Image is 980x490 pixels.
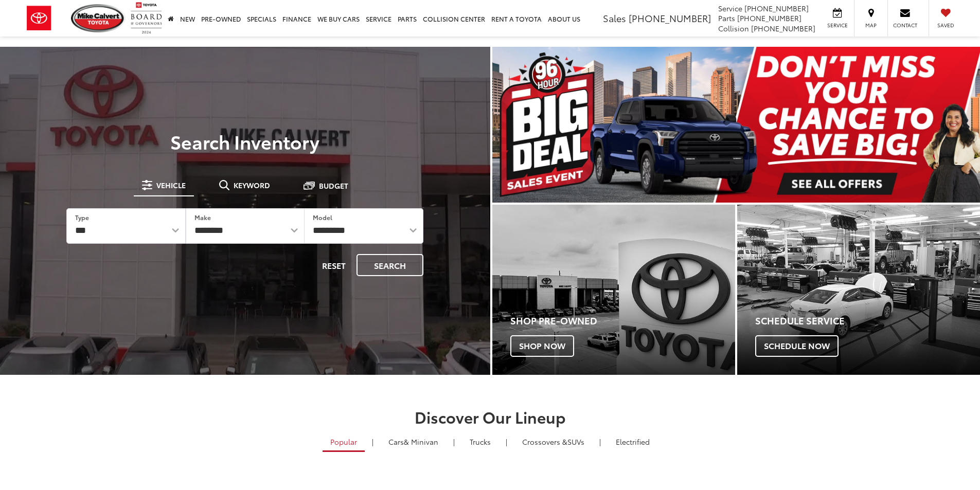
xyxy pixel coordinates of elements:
span: Sales [603,11,626,25]
a: Electrified [608,433,657,450]
span: Service [826,22,849,29]
span: Saved [934,22,957,29]
span: Map [860,22,882,29]
span: Vehicle [156,182,186,189]
label: Model [313,213,332,222]
span: [PHONE_NUMBER] [629,11,711,25]
a: Shop Pre-Owned Shop Now [492,205,735,375]
span: & Minivan [404,437,438,447]
li: | [369,437,376,447]
h3: Search Inventory [43,131,447,152]
span: Schedule Now [755,335,839,357]
li: | [597,437,603,447]
h2: Discover Our Lineup [128,408,853,425]
div: Toyota [492,205,735,375]
img: Mike Calvert Toyota [71,4,126,32]
a: Popular [323,433,365,452]
span: Shop Now [510,335,574,357]
span: [PHONE_NUMBER] [744,3,809,13]
label: Make [194,213,211,222]
span: Collision [718,23,749,33]
a: SUVs [514,433,592,450]
div: Toyota [737,205,980,375]
span: Service [718,3,742,13]
span: Parts [718,13,735,23]
li: | [503,437,510,447]
span: Contact [893,22,917,29]
li: | [451,437,457,447]
h4: Shop Pre-Owned [510,316,735,326]
label: Type [75,213,89,222]
button: Search [357,254,423,276]
button: Reset [313,254,354,276]
a: Cars [381,433,446,450]
a: Trucks [462,433,498,450]
span: Crossovers & [522,437,567,447]
a: Schedule Service Schedule Now [737,205,980,375]
span: [PHONE_NUMBER] [751,23,815,33]
h4: Schedule Service [755,316,980,326]
span: Budget [319,182,348,189]
span: [PHONE_NUMBER] [737,13,801,23]
span: Keyword [234,182,270,189]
